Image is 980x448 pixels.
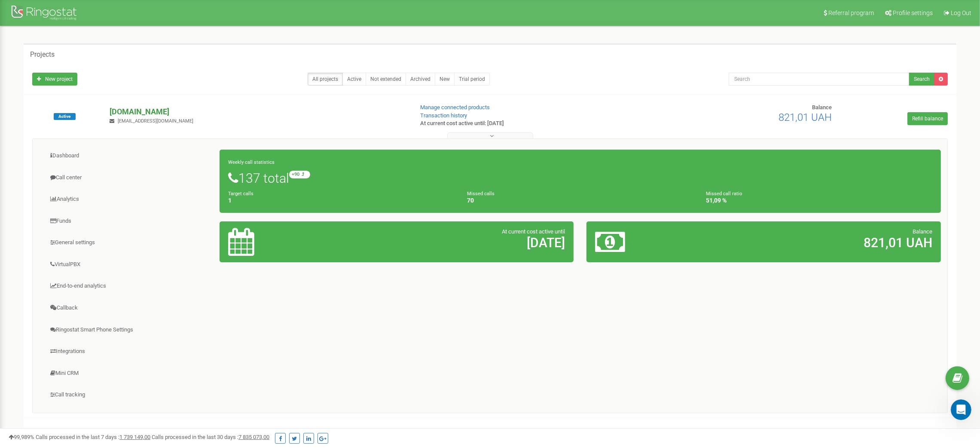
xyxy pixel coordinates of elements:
small: Target calls [228,191,253,196]
h4: 1 [228,197,454,204]
a: Active [342,73,366,86]
span: At current cost active until [502,228,565,235]
span: 821,01 UAH [779,111,832,123]
a: End-to-end analytics [39,276,220,297]
a: New project [32,73,77,86]
small: Weekly call statistics [228,160,275,165]
span: Balance [913,228,932,235]
iframe: Intercom live chat [951,399,971,420]
a: Call center [39,167,220,188]
a: Mini CRM [39,363,220,384]
p: At current cost active until: [DATE] [420,120,639,128]
h5: Projects [30,51,55,58]
button: Search [909,73,934,86]
input: Search [729,73,910,86]
a: Transaction history [420,112,467,119]
span: Profile settings [893,9,933,16]
a: All projects [308,73,343,86]
span: Calls processed in the last 30 days : [152,434,269,440]
u: 1 739 149,00 [119,434,150,440]
a: Funds [39,211,220,232]
small: Missed call ratio [706,191,742,196]
a: Callback [39,298,220,319]
h4: 51,09 % [706,197,932,204]
span: Referral program [828,9,874,16]
a: VirtualPBX [39,254,220,275]
u: 7 835 073,00 [238,434,269,440]
p: [DOMAIN_NAME] [110,106,406,117]
a: Dashboard [39,145,220,166]
a: Refill balance [907,112,948,125]
h4: 70 [467,197,693,204]
span: 99,989% [9,434,34,440]
a: Ringostat Smart Phone Settings [39,319,220,341]
span: Active [54,113,76,120]
span: [EMAIL_ADDRESS][DOMAIN_NAME] [118,118,193,124]
h2: [DATE] [345,236,565,250]
a: Call tracking [39,384,220,405]
span: Balance [812,104,832,110]
a: New [435,73,455,86]
h2: 821,01 UAH [712,236,932,250]
a: Analytics [39,189,220,210]
h1: 137 total [228,171,932,185]
small: +90 [289,171,310,178]
a: Integrations [39,341,220,362]
a: General settings [39,232,220,253]
a: Archived [406,73,435,86]
small: Missed calls [467,191,495,196]
span: Calls processed in the last 7 days : [36,434,150,440]
a: Manage connected products [420,427,490,434]
a: Not extended [366,73,406,86]
a: Trial period [454,73,490,86]
a: Manage connected products [420,104,490,110]
span: Balance [812,427,832,434]
span: Log Out [951,9,971,16]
